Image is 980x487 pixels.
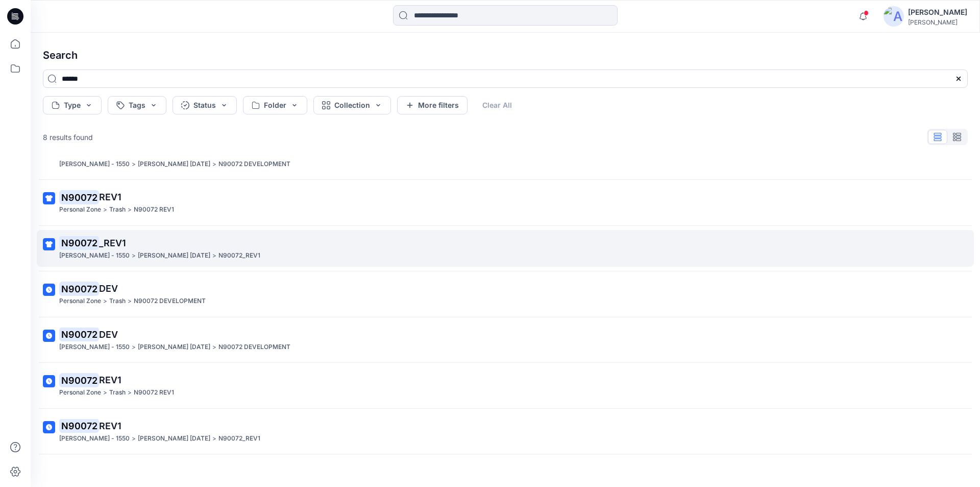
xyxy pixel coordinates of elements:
span: DEV [99,283,118,294]
mark: N90072 [59,327,99,341]
p: > [103,204,107,215]
p: > [132,342,136,353]
p: > [132,250,136,261]
h4: Search [35,41,976,69]
p: N90072 DEVELOPMENT [218,342,290,353]
p: > [212,250,216,261]
mark: N90072 [59,236,99,250]
p: N90072 DEVELOPMENT [218,159,290,170]
img: avatar [884,6,904,27]
p: Ellen Tracy - 1550 [59,433,130,444]
button: Status [173,96,237,114]
button: Folder [243,96,307,114]
p: N90072 DEVELOPMENT [134,296,206,307]
a: N90072REV1Personal Zone>Trash>N90072 REV1 [37,367,974,404]
p: > [128,204,132,215]
p: > [103,387,107,398]
span: REV1 [99,375,121,385]
p: > [128,296,132,307]
span: DEV [99,329,118,340]
p: > [132,159,136,170]
p: Ellen Tracy Aug 25 [138,342,210,353]
p: > [212,433,216,444]
span: _REV1 [99,238,126,248]
p: > [103,296,107,307]
p: Ellen Tracy Aug 25 [138,159,210,170]
button: Tags [108,96,166,114]
button: Type [43,96,102,114]
p: > [212,159,216,170]
p: Personal Zone [59,296,101,307]
a: N90072_REV1[PERSON_NAME] - 1550>[PERSON_NAME] [DATE]>N90072_REV1 [37,230,974,267]
div: [PERSON_NAME] [908,6,967,18]
p: Trash [109,204,126,215]
a: N90072REV1Personal Zone>Trash>N90072 REV1 [37,184,974,221]
button: Collection [313,96,391,114]
p: N90072 REV1 [134,387,174,398]
div: [PERSON_NAME] [908,18,967,26]
p: N90072_REV1 [218,250,260,261]
span: REV1 [99,421,121,431]
p: Ellen Tracy - 1550 [59,159,130,170]
mark: N90072 [59,282,99,296]
p: 8 results found [43,132,93,143]
a: N90072DEV[PERSON_NAME] - 1550>[PERSON_NAME] [DATE]>N90072 DEVELOPMENT [37,321,974,359]
p: Ellen Tracy - 1550 [59,342,130,353]
p: Ellen Tracy Aug 25 [138,433,210,444]
p: N90072 REV1 [134,204,174,215]
button: More filters [397,96,468,114]
p: > [128,387,132,398]
mark: N90072 [59,419,99,433]
span: REV1 [99,192,121,202]
p: Ellen Tracy - 1550 [59,250,130,261]
a: N90072DEVPersonal Zone>Trash>N90072 DEVELOPMENT [37,275,974,313]
p: N90072_REV1 [218,433,260,444]
a: N90072REV1[PERSON_NAME] - 1550>[PERSON_NAME] [DATE]>N90072_REV1 [37,413,974,450]
mark: N90072 [59,190,99,204]
p: > [132,433,136,444]
mark: N90072 [59,373,99,387]
p: Trash [109,387,126,398]
p: > [212,342,216,353]
p: Personal Zone [59,387,101,398]
p: Trash [109,296,126,307]
p: Ellen Tracy Aug 25 [138,250,210,261]
p: Personal Zone [59,204,101,215]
